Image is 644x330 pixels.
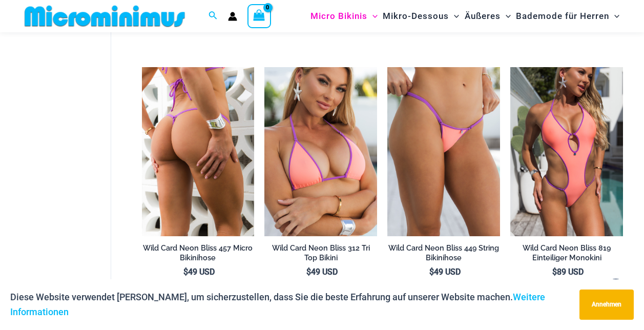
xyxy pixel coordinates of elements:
font: Äußeres [465,11,501,21]
img: Wild Card Neon Bliss 312 Top 457 Micro 05 [142,67,255,236]
p: Diese Website verwendet [PERSON_NAME], um sicherzustellen, dass Sie die beste Erfahrung auf unser... [10,290,572,320]
img: Wild Card Neon Bliss 449 String 01 [387,67,500,236]
span: $ [306,267,311,277]
a: Link zum Suchsymbol [209,10,218,23]
font: Bademode für Herren [516,11,609,21]
a: Bademode für HerrenMenu ToggleMenü umschalten [513,3,622,29]
img: MM SHOP LOGO FLACH [20,5,189,28]
h2: Wild Card Neon Bliss 819 Einteiliger Monokini [510,243,623,262]
a: ÄußeresMenu ToggleMenü umschalten [462,3,513,29]
a: Wild Card Neon Bliss 819 Einteiler 04Wild Card Neon Bliss 819 One Piece 05Wild Card Neon Bliss 81... [510,67,623,236]
a: Wild Card Neon Bliss 457 Micro Bikinihose [142,243,255,266]
span: Menü umschalten [609,3,619,29]
a: Link zum Kontosymbol [228,12,237,21]
bdi: 49 USD [306,267,338,277]
bdi: 49 USD [429,267,461,277]
bdi: 49 USD [183,267,215,277]
a: Wild Card Neon Bliss 312 Top 03Wild Card Neon Bliss 312 Top 457 Micro 02Wild Card Neon Bliss 312 ... [264,67,377,236]
a: Wild Card Neon Bliss 819 Einteiliger Monokini [510,243,623,266]
a: Wild Card Neon Bliss 449 String Bikinihose [387,243,500,266]
a: Micro BikinisMenu ToggleMenü umschalten [308,3,380,29]
a: Wild Card Neon Bliss 449 String 01Wild Card Neon Bliss 449 Thong 02Wild Card Neon Bliss 449 Thong 02 [387,67,500,236]
img: Wild Card Neon Bliss 819 Einteiler 04 [510,67,623,236]
span: Menü umschalten [501,3,511,29]
h2: Wild Card Neon Bliss 457 Micro Bikinihose [142,243,255,262]
span: Menü umschalten [449,3,459,29]
h2: Wild Card Neon Bliss 449 String Bikinihose [387,243,500,262]
span: $ [429,267,434,277]
a: Warenkorb anzeigen, leer [247,4,271,28]
span: $ [552,267,557,277]
a: Mikro-DessousMenu ToggleMenü umschalten [380,3,462,29]
span: Menü umschalten [367,3,378,29]
nav: Seitennavigation [306,2,624,31]
a: Wild Card Neon Bliss 312 Top 457 Micro 04Wild Card Neon Bliss 312 Top 457 Micro 05Wild Card Neon ... [142,67,255,236]
font: Micro Bikinis [310,11,367,21]
a: Wild Card Neon Bliss 312 Tri Top Bikini [264,243,377,266]
bdi: 89 USD [552,267,584,277]
span: $ [183,267,188,277]
h2: Wild Card Neon Bliss 312 Tri Top Bikini [264,243,377,262]
button: Annehmen [579,290,634,320]
font: Mikro-Dessous [383,11,449,21]
img: Wild Card Neon Bliss 312 Top 03 [264,67,377,236]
